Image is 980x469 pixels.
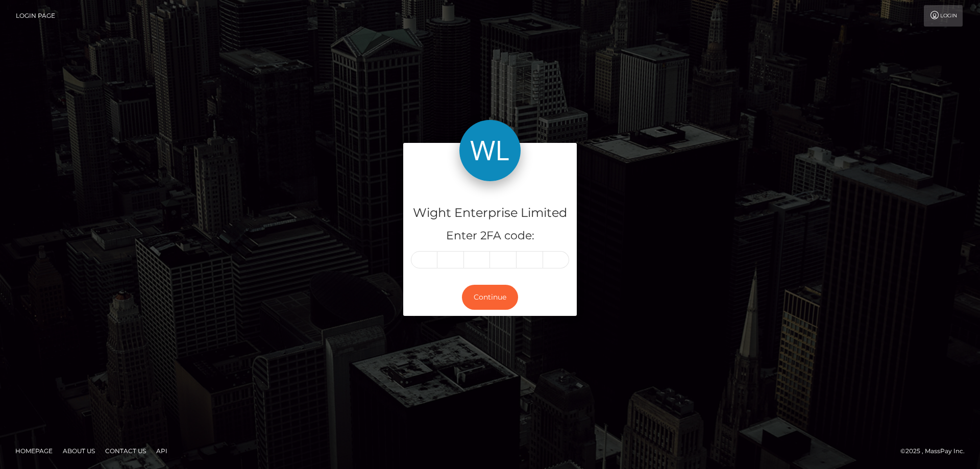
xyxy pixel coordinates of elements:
[459,120,521,181] img: Wight Enterprise Limited
[11,443,57,459] a: Homepage
[16,5,55,27] a: Login Page
[411,228,569,244] h5: Enter 2FA code:
[101,443,150,459] a: Contact Us
[152,443,171,459] a: API
[900,446,972,457] div: © 2025 , MassPay Inc.
[462,285,518,310] button: Continue
[411,204,569,222] h4: Wight Enterprise Limited
[59,443,99,459] a: About Us
[924,5,963,27] a: Login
